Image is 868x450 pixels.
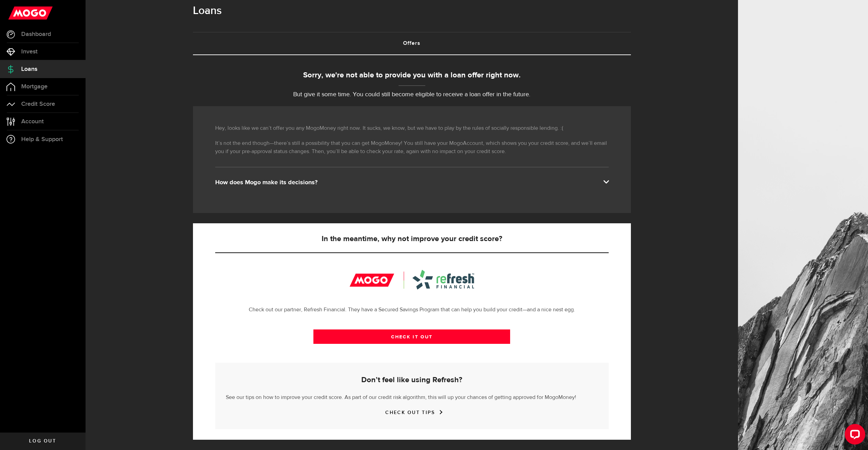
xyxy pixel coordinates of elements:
[21,31,51,37] span: Dashboard
[215,178,609,187] div: How does Mogo make its decisions?
[21,66,37,72] span: Loans
[839,421,868,450] iframe: LiveChat chat widget
[215,139,609,156] p: It’s not the end though—there’s still a possibility that you can get MogoMoney! You still have yo...
[215,235,609,243] h5: In the meantime, why not improve your credit score?
[226,376,598,384] h5: Don’t feel like using Refresh?
[21,84,48,90] span: Mortgage
[193,32,631,55] ul: Tabs Navigation
[21,49,38,55] span: Invest
[21,136,63,142] span: Help & Support
[385,410,438,415] a: CHECK OUT TIPS
[193,2,631,20] h1: Loans
[193,33,631,54] a: Offers
[29,439,56,443] span: Log out
[193,70,631,81] div: Sorry, we're not able to provide you with a loan offer right now.
[215,306,609,314] p: Check out our partner, Refresh Financial. They have a Secured Savings Program that can help you b...
[215,124,609,133] p: Hey, looks like we can’t offer you any MogoMoney right now. It sucks, we know, but we have to pla...
[21,118,44,125] span: Account
[193,90,631,99] p: But give it some time. You could still become eligible to receive a loan offer in the future.
[21,101,55,107] span: Credit Score
[226,392,598,402] p: See our tips on how to improve your credit score. As part of our credit risk algorithm, this will...
[313,329,510,344] a: CHECK IT OUT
